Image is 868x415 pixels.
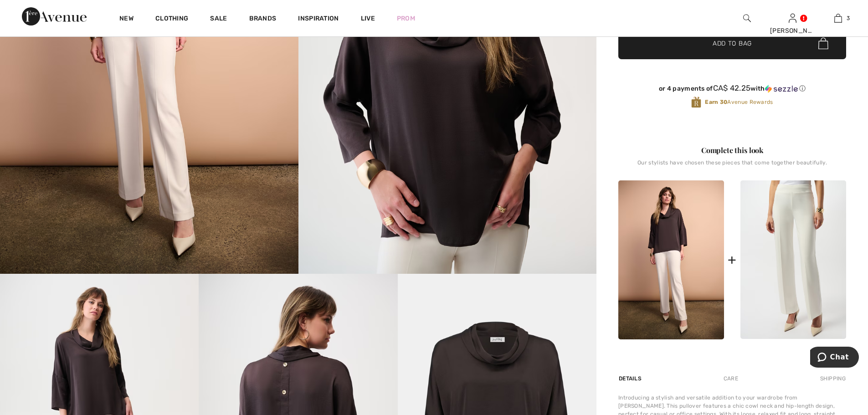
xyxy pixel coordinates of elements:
div: Shipping [818,370,846,387]
img: search the website [743,13,751,24]
a: Sign In [789,14,796,22]
img: 1ère Avenue [22,7,87,26]
span: Inspiration [298,15,339,24]
img: Bag.svg [818,37,828,49]
span: Add to Bag [713,39,752,48]
div: + [728,250,736,270]
a: Brands [249,15,277,24]
img: My Info [789,13,796,24]
a: Sale [210,15,227,24]
button: Add to Bag [618,27,846,59]
strong: Earn 30 [705,99,727,105]
div: or 4 payments ofCA$ 42.25withSezzle Click to learn more about Sezzle [618,84,846,96]
img: My Bag [834,13,842,24]
a: Clothing [155,15,188,24]
span: Avenue Rewards [705,98,773,106]
img: Avenue Rewards [691,96,701,108]
span: CA$ 42.25 [713,83,751,92]
img: Cowl Neck Pullover, Long-Sleeve Style 254217 [618,180,724,339]
a: 3 [816,13,860,24]
div: [PERSON_NAME] [770,26,815,36]
div: Complete this look [618,145,846,156]
div: Our stylists have chosen these pieces that come together beautifully. [618,159,846,173]
img: Sezzle [765,85,798,93]
span: 3 [847,14,850,22]
div: or 4 payments of with [618,84,846,93]
div: Care [716,370,746,387]
iframe: Opens a widget where you can chat to one of our agents [810,347,859,369]
a: New [119,15,134,24]
div: Details [618,370,644,387]
a: Prom [397,14,415,23]
a: Live [361,14,375,23]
